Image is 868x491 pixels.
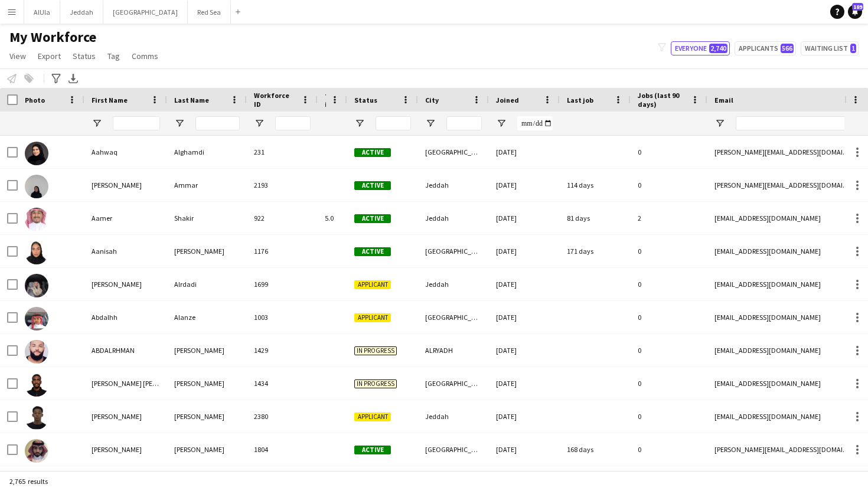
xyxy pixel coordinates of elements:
div: [DATE] [489,400,560,433]
button: Open Filter Menu [174,118,185,129]
div: 0 [631,235,707,267]
input: City Filter Input [446,116,482,130]
button: [GEOGRAPHIC_DATA] [103,1,188,24]
span: My Workforce [9,28,96,46]
span: Applicant [354,280,391,289]
div: [DATE] [489,202,560,234]
div: Jeddah [418,400,489,433]
div: [PERSON_NAME][EMAIL_ADDRESS][DOMAIN_NAME] [707,433,859,466]
div: [DATE] [489,235,560,267]
span: Joined [496,96,519,104]
div: 2 [631,202,707,234]
div: 1434 [247,367,318,400]
app-action-btn: Advanced filters [49,71,63,86]
a: 189 [848,5,862,19]
span: Rating [325,73,326,126]
div: [DATE] [489,334,560,366]
button: Open Filter Menu [354,118,365,129]
div: [PERSON_NAME] [167,334,247,366]
div: Aahwaq [84,136,167,168]
span: 189 [852,3,863,11]
span: In progress [354,346,397,355]
div: Alrdadi [167,268,247,300]
div: 81 days [560,202,631,234]
div: 922 [247,202,318,234]
div: Jeddah [418,169,489,201]
img: ABDALRHMAN Mohammed [25,340,48,364]
div: 0 [631,169,707,201]
div: Alghamdi [167,136,247,168]
div: [PERSON_NAME] [167,433,247,466]
div: [EMAIL_ADDRESS][DOMAIN_NAME] [707,367,859,400]
span: Tag [107,51,120,61]
div: Alanze [167,301,247,333]
span: Workforce ID [254,91,296,109]
img: Abdalhh Alanze [25,307,48,330]
div: ABDALRHMAN [84,334,167,366]
input: Status Filter Input [376,116,411,130]
span: First Name [92,96,128,104]
span: View [9,51,26,61]
div: 1804 [247,433,318,466]
img: Abdalaziz Alrdadi [25,274,48,297]
div: 1176 [247,235,318,267]
button: Open Filter Menu [496,118,507,129]
span: Photo [25,96,45,104]
div: Abdalhh [84,301,167,333]
button: Open Filter Menu [254,118,265,129]
div: 0 [631,367,707,400]
div: 114 days [560,169,631,201]
div: [EMAIL_ADDRESS][DOMAIN_NAME] [707,235,859,267]
span: Status [73,51,96,61]
div: 2193 [247,169,318,201]
div: [GEOGRAPHIC_DATA] [418,235,489,267]
div: [PERSON_NAME] [167,400,247,433]
input: First Name Filter Input [113,116,160,130]
button: Everyone2,740 [671,41,730,55]
div: [DATE] [489,136,560,168]
span: Jobs (last 90 days) [638,91,686,109]
input: Last Name Filter Input [195,116,240,130]
button: Open Filter Menu [714,118,725,129]
div: 0 [631,268,707,300]
div: 0 [631,400,707,433]
a: Comms [127,48,163,64]
span: Active [354,247,391,256]
input: Email Filter Input [736,116,851,130]
div: [GEOGRAPHIC_DATA] [418,301,489,333]
button: Applicants566 [735,41,796,55]
div: [GEOGRAPHIC_DATA] [418,367,489,400]
button: Waiting list1 [801,41,859,55]
span: Active [354,148,391,157]
div: [DATE] [489,268,560,300]
a: Export [33,48,66,64]
span: City [425,96,439,104]
div: [PERSON_NAME] [84,400,167,433]
img: Aahwaq Alghamdi [25,142,48,165]
div: [PERSON_NAME] [84,169,167,201]
div: [EMAIL_ADDRESS][DOMAIN_NAME] [707,400,859,433]
div: [GEOGRAPHIC_DATA] [418,433,489,466]
div: 2380 [247,400,318,433]
div: [PERSON_NAME][EMAIL_ADDRESS][DOMAIN_NAME] [707,136,859,168]
div: Ammar [167,169,247,201]
div: 1003 [247,301,318,333]
div: Aanisah [84,235,167,267]
div: 171 days [560,235,631,267]
a: Tag [103,48,125,64]
span: Applicant [354,313,391,322]
div: ALRYADH [418,334,489,366]
span: 1 [850,44,856,53]
button: Open Filter Menu [425,118,436,129]
span: 566 [781,44,794,53]
span: Last Name [174,96,209,104]
div: 0 [631,136,707,168]
span: In progress [354,379,397,388]
div: [GEOGRAPHIC_DATA] [418,136,489,168]
img: Aalya Ammar [25,175,48,198]
span: Active [354,214,391,223]
div: [DATE] [489,433,560,466]
div: [DATE] [489,301,560,333]
div: [PERSON_NAME] [167,367,247,400]
input: Joined Filter Input [517,116,553,130]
